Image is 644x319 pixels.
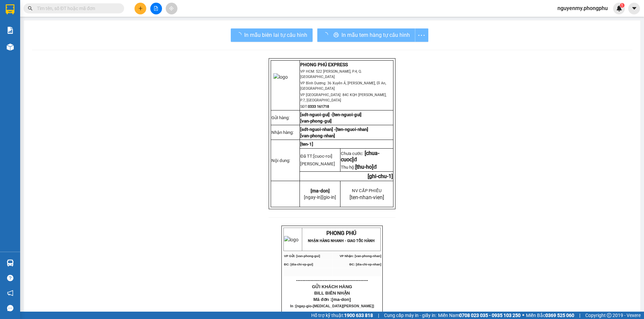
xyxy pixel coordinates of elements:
[300,133,335,138] span: [van-phong-nhan]
[300,81,386,91] span: VP Bình Dương: 36 Xuyên Á, [PERSON_NAME], Dĩ An, [GEOGRAPHIC_DATA]
[7,44,14,51] img: warehouse-icon
[296,277,368,283] span: ----------------------------------------------
[459,313,521,318] strong: 0708 023 035 - 0935 103 250
[352,188,382,193] span: NV CẤP PHIẾU
[350,194,384,201] span: [ten-nhan-vien]
[300,112,362,117] span: [sdt-nguoi-gui] -
[545,313,574,318] strong: 0369 525 060
[336,127,368,132] span: [ten-nguoi-nhan]
[37,5,116,12] input: Tìm tên, số ĐT hoặc mã đơn
[620,3,625,8] sup: 1
[290,304,374,308] span: In :
[300,142,313,147] span: [ten-1]
[607,313,611,318] span: copyright
[271,115,289,120] span: Gửi hàng:
[332,112,362,117] span: [ten-nguoi-gui]
[300,154,335,166] span: [cuoc-roi][PERSON_NAME]
[300,104,329,109] span: SĐT:
[314,291,350,296] span: BILL BIÊN NHẬN
[7,259,14,266] img: warehouse-icon
[273,73,298,97] img: logo
[7,305,13,311] span: message
[271,130,293,135] span: Nhận hàng:
[6,4,14,14] img: logo-vxr
[621,3,623,8] span: 1
[552,4,613,12] span: nguyenmy.phongphu
[313,297,351,302] span: Mã đơn :
[300,62,348,67] strong: PHONG PHÚ EXPRESS
[341,150,379,163] span: [chua-cuoc]đ
[244,31,307,39] span: In mẫu biên lai tự cấu hình
[631,5,637,11] span: caret-down
[339,254,381,258] span: VP Nhận: [van-phong-nhan]
[522,314,524,317] span: ⚪️
[322,194,336,200] span: [gio-in]
[384,312,436,319] span: Cung cấp máy in - giấy in:
[284,236,299,243] img: logo
[154,6,158,11] span: file-add
[7,27,14,34] img: solution-icon
[7,290,13,296] span: notification
[284,254,320,258] span: VP Gửi: [van-phong-gui]
[326,230,356,236] span: PHONG PHÚ
[300,154,335,166] span: Đã TT:
[355,164,377,170] span: [thu-ho]đ
[300,127,336,132] span: [sdt-nguoi-nhan] -
[138,6,143,11] span: plus
[308,104,329,109] strong: 0333 161718
[284,263,313,266] span: ĐC: [dia-chi-vp-gui]
[169,6,174,11] span: aim
[231,28,313,42] button: In mẫu biên lai tự cấu hình
[135,3,146,14] button: plus
[350,263,381,266] span: ĐC: [dia-chi-vp-nhan]
[616,5,622,11] img: icon-new-feature
[166,3,177,14] button: aim
[438,312,521,319] span: Miền Nam
[28,6,33,11] span: search
[344,313,373,318] strong: 1900 633 818
[300,69,362,79] span: VP HCM: 522 [PERSON_NAME], P.4, Q.[GEOGRAPHIC_DATA]
[271,158,290,163] span: Nội dung:
[273,181,298,207] img: qr-code
[300,118,332,124] span: [van-phong-gui]
[341,165,377,170] span: Thu hộ:
[304,194,336,200] span: [ngay-in]
[378,312,379,319] span: |
[332,297,351,302] span: [ma-don]
[628,3,640,14] button: caret-down
[300,93,386,102] span: VP [GEOGRAPHIC_DATA]: 84C KQH [PERSON_NAME], P.7, [GEOGRAPHIC_DATA]
[579,312,580,319] span: |
[150,3,162,14] button: file-add
[341,151,379,162] span: Chưa cước:
[308,239,375,243] strong: NHẬN HÀNG NHANH - GIAO TỐC HÀNH
[368,173,393,179] span: [ghi-chu-1]
[296,304,374,308] span: [ngay-gio-[MEDICAL_DATA][PERSON_NAME]]
[311,188,330,193] span: [ma-don]
[236,32,244,37] span: loading
[7,275,13,281] span: question-circle
[311,312,373,319] span: Hỗ trợ kỹ thuật:
[526,312,574,319] span: Miền Bắc
[312,284,352,289] span: GỬI KHÁCH HÀNG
